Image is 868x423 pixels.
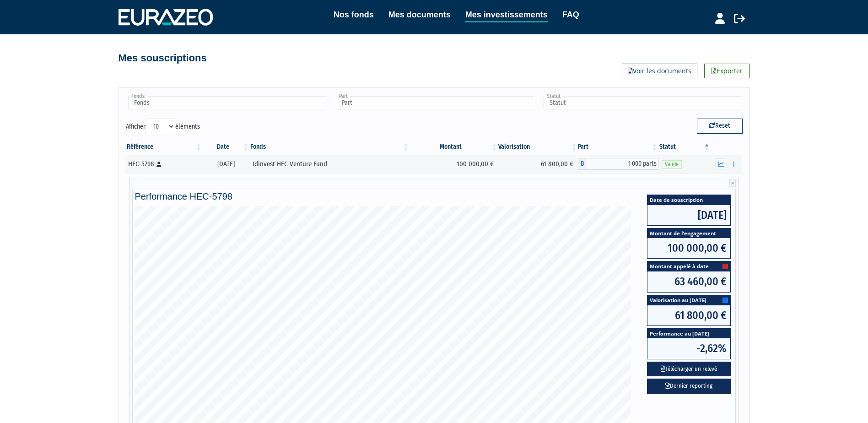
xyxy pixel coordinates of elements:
[206,159,247,169] div: [DATE]
[126,119,200,134] label: Afficher éléments
[498,139,578,155] th: Valorisation: activer pour trier la colonne par ordre croissant
[135,191,733,201] h4: Performance HEC-5798
[662,160,682,169] span: Valide
[253,159,406,169] div: Idinvest HEC Venture Fund
[126,139,203,155] th: Référence : activer pour trier la colonne par ordre croissant
[410,155,498,173] td: 100 000,00 €
[647,271,730,292] span: 63 460,00 €
[647,338,730,358] span: -2,62%
[465,8,548,22] a: Mes investissements
[622,64,697,78] a: Voir les documents
[704,64,750,78] a: Exporter
[249,139,410,155] th: Fonds: activer pour trier la colonne par ordre croissant
[647,379,731,394] a: Dernier reporting
[647,261,730,271] span: Montant appelé à date
[697,119,743,133] button: Reset
[647,329,730,338] span: Performance au [DATE]
[578,158,658,170] div: B - Idinvest HEC Venture Fund
[119,53,207,64] h4: Mes souscriptions
[410,139,498,155] th: Montant: activer pour trier la colonne par ordre croissant
[388,8,451,21] a: Mes documents
[562,8,579,21] a: FAQ
[647,362,731,377] button: Télécharger un relevé
[647,205,730,225] span: [DATE]
[647,238,730,258] span: 100 000,00 €
[578,158,587,170] span: B
[146,119,175,134] select: Afficheréléments
[203,139,250,155] th: Date: activer pour trier la colonne par ordre croissant
[578,139,658,155] th: Part: activer pour trier la colonne par ordre croissant
[647,295,730,305] span: Valorisation au [DATE]
[647,195,730,205] span: Date de souscription
[647,305,730,325] span: 61 800,00 €
[119,9,213,25] img: 1732889491-logotype_eurazeo_blanc_rvb.png
[128,159,199,169] div: HEC-5798
[658,139,711,155] th: Statut : activer pour trier la colonne par ordre d&eacute;croissant
[647,228,730,238] span: Montant de l'engagement
[587,158,658,170] span: 1 000 parts
[156,162,162,167] i: [Français] Personne physique
[334,8,374,21] a: Nos fonds
[498,155,578,173] td: 61 800,00 €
